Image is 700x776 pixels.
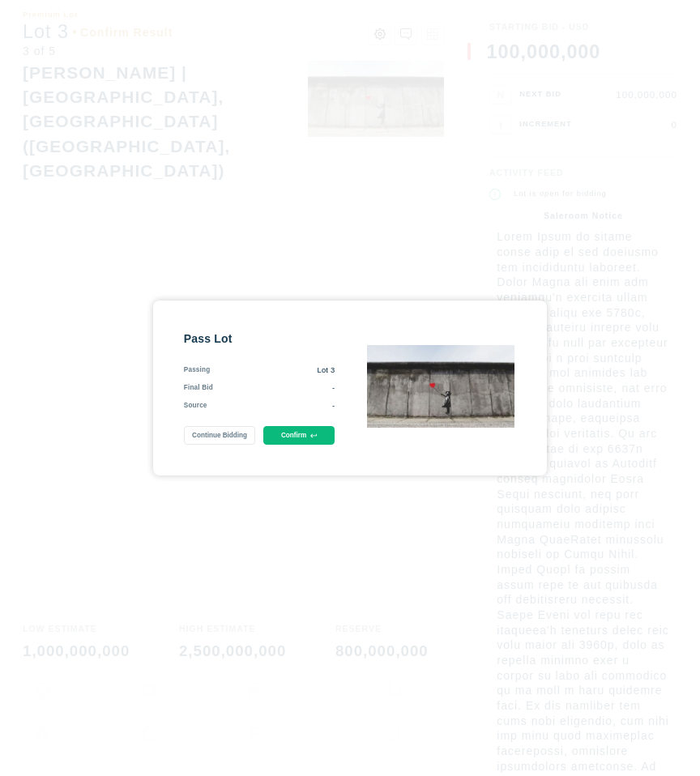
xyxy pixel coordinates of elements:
[184,331,335,347] div: Pass Lot
[263,426,335,445] button: Confirm
[184,365,211,376] div: Passing
[210,365,335,376] div: Lot 3
[184,401,207,411] div: Source
[213,383,335,394] div: -
[184,426,256,445] button: Continue Bidding
[207,401,335,411] div: -
[184,383,213,394] div: Final Bid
